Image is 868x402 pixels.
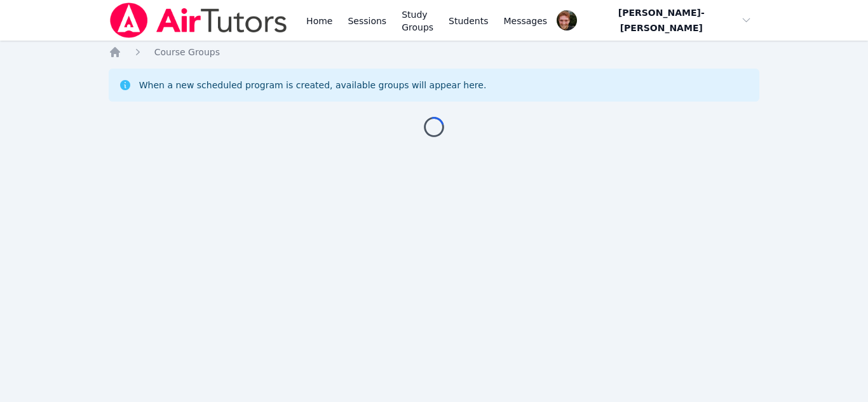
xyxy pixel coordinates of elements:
[504,15,548,27] span: Messages
[109,3,288,38] img: Air Tutors
[139,79,487,91] div: When a new scheduled program is created, available groups will appear here.
[109,46,760,58] nav: Breadcrumb
[154,46,220,58] a: Course Groups
[154,47,220,57] span: Course Groups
